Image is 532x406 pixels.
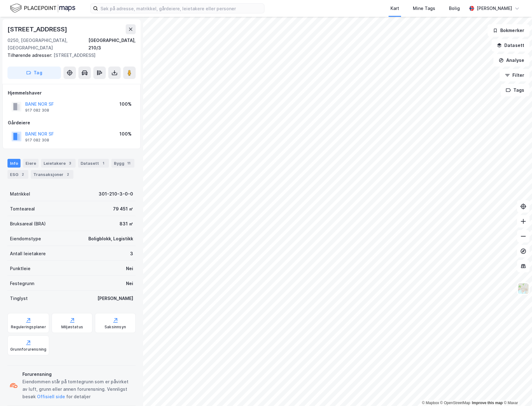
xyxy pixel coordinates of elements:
[126,280,133,287] div: Nei
[10,250,46,257] div: Antall leietakere
[126,160,132,166] div: 11
[61,325,83,330] div: Miljøstatus
[22,371,133,378] div: Forurensning
[422,401,439,405] a: Mapbox
[10,235,41,242] div: Eiendomstype
[477,5,512,12] div: [PERSON_NAME]
[119,220,133,228] div: 831 ㎡
[97,295,133,302] div: [PERSON_NAME]
[20,171,26,178] div: 2
[78,159,109,168] div: Datasett
[10,3,75,14] img: logo.f888ab2527a4732fd821a326f86c7f29.svg
[98,4,264,13] input: Søk på adresse, matrikkel, gårdeiere, leietakere eller personer
[8,89,135,97] div: Hjemmelshaver
[390,5,399,12] div: Kart
[105,325,126,330] div: Saksinnsyn
[500,69,530,81] button: Filter
[449,5,460,12] div: Bolig
[11,325,46,330] div: Reguleringsplaner
[88,235,133,242] div: Boligblokk, Logistikk
[10,347,46,352] div: Grunnforurensning
[10,280,34,287] div: Festegrunn
[493,54,530,67] button: Analyse
[501,376,532,406] iframe: Chat Widget
[10,265,30,272] div: Punktleie
[440,401,470,405] a: OpenStreetMap
[113,205,133,213] div: 79 451 ㎡
[10,190,30,198] div: Matrikkel
[492,39,530,52] button: Datasett
[8,119,135,127] div: Gårdeiere
[10,220,46,228] div: Bruksareal (BRA)
[517,283,529,294] img: Z
[100,160,106,166] div: 1
[7,67,61,79] button: Tag
[23,159,39,168] div: Eiere
[488,24,530,37] button: Bokmerker
[472,401,503,405] a: Improve this map
[126,265,133,272] div: Nei
[31,170,73,179] div: Transaksjoner
[7,170,28,179] div: ESG
[88,37,136,52] div: [GEOGRAPHIC_DATA], 210/3
[22,378,133,400] div: Eiendommen står på tomtegrunn som er påvirket av luft, grunn eller annen forurensning. Vennligst ...
[25,138,49,143] div: 917 082 308
[119,100,132,108] div: 100%
[413,5,435,12] div: Mine Tags
[10,295,28,302] div: Tinglyst
[501,84,530,96] button: Tags
[501,376,532,406] div: Kontrollprogram for chat
[111,159,134,168] div: Bygg
[99,190,133,198] div: 301-210-3-0-0
[25,108,49,113] div: 917 082 308
[7,52,131,59] div: [STREET_ADDRESS]
[7,159,21,168] div: Info
[7,37,88,52] div: 0250, [GEOGRAPHIC_DATA], [GEOGRAPHIC_DATA]
[10,205,35,213] div: Tomteareal
[119,130,132,138] div: 100%
[7,24,68,34] div: [STREET_ADDRESS]
[7,53,54,58] span: Tilhørende adresser:
[65,171,71,178] div: 2
[41,159,76,168] div: Leietakere
[67,160,73,166] div: 3
[130,250,133,257] div: 3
